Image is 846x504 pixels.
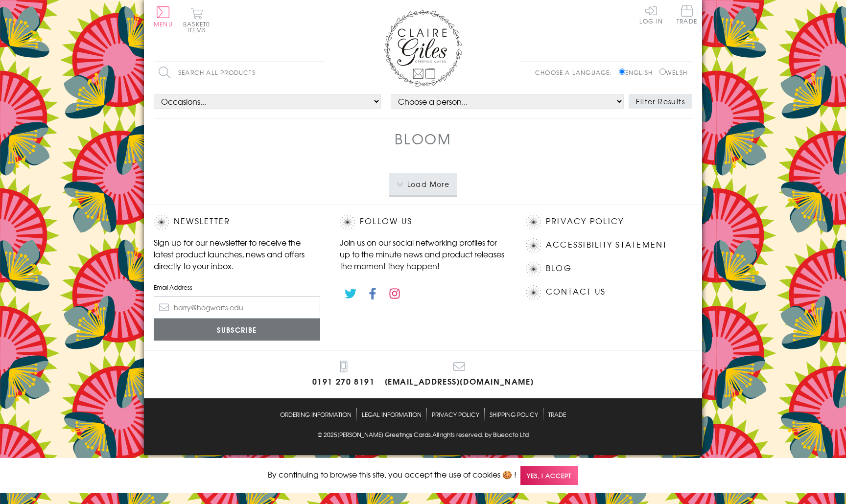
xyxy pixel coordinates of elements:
[154,6,173,27] button: Menu
[432,408,479,420] a: Privacy Policy
[546,238,668,252] a: Accessibility Statement
[315,62,325,84] input: Search
[312,361,375,389] a: 0191 270 8191
[389,173,457,195] button: Load More
[154,430,692,439] p: © 2025 .
[154,215,320,229] h2: Newsletter
[485,430,529,440] a: by Blueocto Ltd
[340,215,506,229] h2: Follow Us
[154,62,325,84] input: Search all products
[362,408,422,420] a: Legal Information
[659,68,687,77] label: Welsh
[154,319,320,341] input: Subscribe
[535,68,617,77] p: Choose a language:
[546,262,572,275] a: Blog
[395,129,451,149] h1: Bloom
[340,236,506,272] p: Join us on our social networking profiles for up to the minute news and product releases the mome...
[659,69,666,75] input: Welsh
[490,408,538,420] a: Shipping Policy
[183,8,210,33] button: Basket0 items
[154,283,320,292] label: Email Address
[629,94,692,109] button: Filter Results
[154,236,320,272] p: Sign up for our newsletter to receive the latest product launches, news and offers directly to yo...
[384,10,462,87] img: Claire Giles Greetings Cards
[677,5,697,24] span: Trade
[546,285,606,298] a: Contact Us
[432,430,483,439] span: All rights reserved.
[337,430,431,440] a: [PERSON_NAME] Greetings Cards
[546,215,624,228] a: Privacy Policy
[520,466,578,485] span: Yes, I accept
[154,20,173,28] span: Menu
[188,20,210,34] span: 0 items
[280,408,352,420] a: Ordering Information
[677,5,697,26] a: Trade
[619,68,658,77] label: English
[619,69,625,75] input: English
[154,297,320,319] input: harry@hogwarts.edu
[639,5,663,24] a: Log In
[385,361,534,389] a: [EMAIL_ADDRESS][DOMAIN_NAME]
[548,408,566,420] a: Trade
